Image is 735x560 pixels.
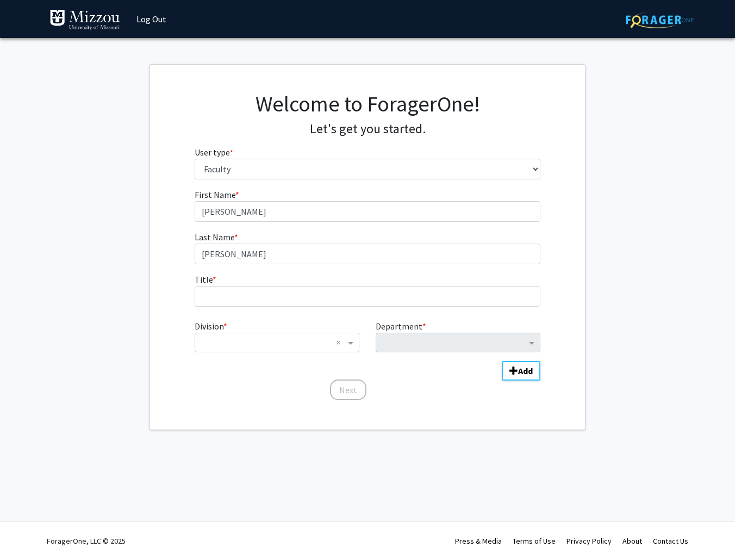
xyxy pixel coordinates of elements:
span: Title [195,274,213,285]
div: Division [186,320,367,352]
ng-select: Department [376,333,540,352]
a: Terms of Use [513,536,556,546]
iframe: Chat [8,511,46,552]
a: About [622,536,642,546]
ng-select: Division [195,333,359,352]
button: Add Division/Department [502,361,540,381]
button: Next [330,379,366,400]
a: Contact Us [653,536,688,546]
span: Clear all [336,336,345,349]
img: University of Missouri Logo [49,9,120,31]
div: Department [367,320,549,352]
a: Press & Media [455,536,502,546]
div: ForagerOne, LLC © 2025 [47,522,126,560]
img: ForagerOne Logo [626,11,694,28]
span: Last Name [195,232,234,242]
h1: Welcome to ForagerOne! [195,91,541,117]
label: User type [195,146,233,159]
b: Add [518,365,533,376]
h4: Let's get you started. [195,121,541,137]
span: First Name [195,189,235,200]
a: Privacy Policy [566,536,612,546]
